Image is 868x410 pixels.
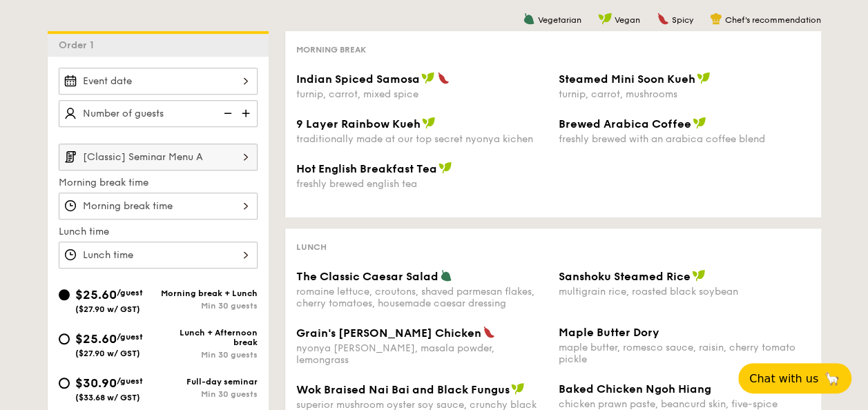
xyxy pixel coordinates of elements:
div: Min 30 guests [158,389,258,399]
img: icon-vegan.f8ff3823.svg [438,162,452,174]
div: turnip, carrot, mushrooms [559,88,810,100]
input: Number of guests [59,100,258,127]
span: ($33.68 w/ GST) [75,393,140,402]
img: icon-add.58712e84.svg [237,100,258,126]
img: icon-vegan.f8ff3823.svg [598,12,612,25]
span: /guest [117,376,143,386]
span: Lunch [296,242,327,252]
span: Order 1 [59,39,99,51]
span: Grain's [PERSON_NAME] Chicken [296,326,481,340]
span: Chat with us [749,372,818,385]
span: Sanshoku Steamed Rice [559,270,691,283]
img: icon-spicy.37a8142b.svg [483,326,495,338]
img: icon-chevron-right.3c0dfbd6.svg [234,144,258,170]
div: Lunch + Afternoon break [158,328,258,347]
span: ($27.90 w/ GST) [75,304,140,314]
input: $30.90/guest($33.68 w/ GST)Full-day seminarMin 30 guests [59,378,70,389]
span: 9 Layer Rainbow Kueh [296,117,421,130]
div: freshly brewed english tea [296,178,548,190]
input: $25.60/guest($27.90 w/ GST)Morning break + LunchMin 30 guests [59,289,70,300]
span: 🦙 [824,371,840,387]
span: Hot English Breakfast Tea [296,162,437,175]
span: Vegan [615,15,640,25]
div: romaine lettuce, croutons, shaved parmesan flakes, cherry tomatoes, housemade caesar dressing [296,286,548,309]
img: icon-vegan.f8ff3823.svg [693,117,706,129]
span: Chef's recommendation [725,15,821,25]
label: Lunch time [59,225,258,239]
span: Indian Spiced Samosa [296,72,420,86]
span: Morning break [296,45,366,55]
label: Morning break time [59,176,258,190]
span: Wok Braised Nai Bai and Black Fungus [296,383,510,396]
div: Morning break + Lunch [158,289,258,298]
img: icon-vegan.f8ff3823.svg [421,72,435,84]
img: icon-spicy.37a8142b.svg [437,72,450,84]
img: icon-vegan.f8ff3823.svg [697,72,711,84]
span: $25.60 [75,287,117,302]
input: Lunch time [59,242,258,269]
span: Baked Chicken Ngoh Hiang [559,382,711,396]
img: icon-vegetarian.fe4039eb.svg [523,12,535,25]
img: icon-vegan.f8ff3823.svg [692,269,706,282]
img: icon-vegan.f8ff3823.svg [511,382,525,395]
span: Maple Butter Dory [559,326,659,339]
div: maple butter, romesco sauce, raisin, cherry tomato pickle [559,342,810,365]
img: icon-chef-hat.a58ddaea.svg [710,12,722,25]
span: Spicy [672,15,693,25]
span: Steamed Mini Soon Kueh [559,72,695,86]
input: $25.60/guest($27.90 w/ GST)Lunch + Afternoon breakMin 30 guests [59,333,70,344]
div: turnip, carrot, mixed spice [296,88,548,100]
div: Full-day seminar [158,377,258,387]
span: $25.60 [75,331,117,346]
span: ($27.90 w/ GST) [75,349,140,358]
div: freshly brewed with an arabica coffee blend [559,133,810,145]
span: /guest [117,332,143,342]
div: Min 30 guests [158,350,258,360]
div: nyonya [PERSON_NAME], masala powder, lemongrass [296,342,548,366]
span: /guest [117,288,143,297]
img: icon-vegetarian.fe4039eb.svg [440,269,452,282]
span: $30.90 [75,375,117,391]
span: Vegetarian [538,15,581,25]
img: icon-spicy.37a8142b.svg [657,12,669,25]
input: Event date [59,68,258,95]
div: traditionally made at our top secret nyonya kichen [296,133,548,145]
button: Chat with us🦙 [738,363,851,393]
div: Min 30 guests [158,301,258,311]
img: icon-reduce.1d2dbef1.svg [216,100,237,126]
input: Morning break time [59,193,258,219]
img: icon-vegan.f8ff3823.svg [422,117,436,129]
span: The Classic Caesar Salad [296,270,438,283]
div: multigrain rice, roasted black soybean [559,286,810,297]
span: Brewed Arabica Coffee [559,117,691,130]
